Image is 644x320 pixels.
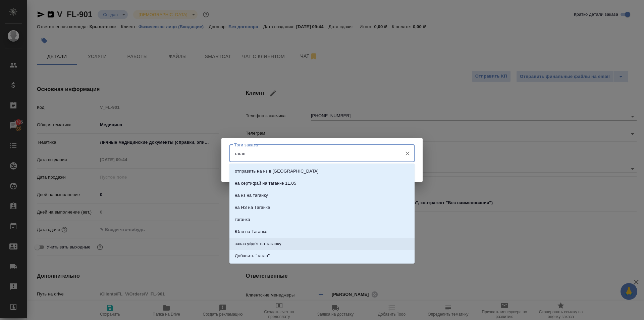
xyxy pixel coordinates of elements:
[403,149,412,158] button: Очистить
[235,204,270,211] p: на НЗ на Таганке
[235,168,319,175] p: отправить на нз в [GEOGRAPHIC_DATA]
[235,228,267,235] p: Юля на Таганке
[235,192,268,199] p: на нз на таганку
[235,240,281,247] p: заказ уйдёт на таганку
[235,253,270,259] p: Добавить "таган"
[235,216,250,223] p: таганка
[235,180,296,187] p: на сертифай на таганке 11.05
